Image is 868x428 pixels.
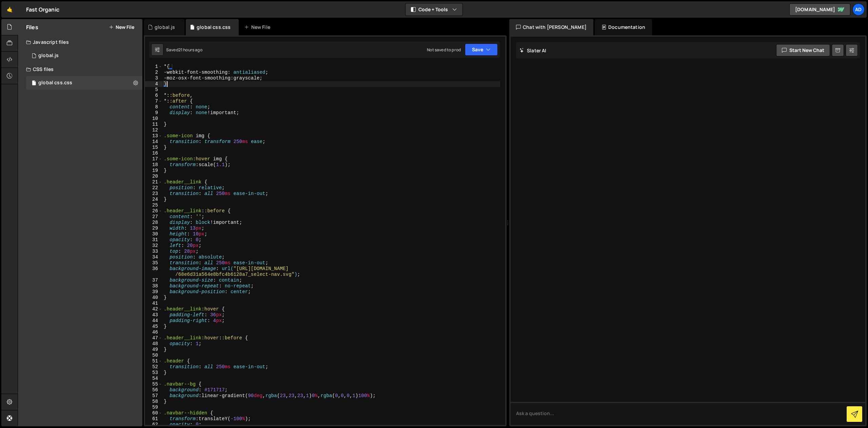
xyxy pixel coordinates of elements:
div: 45 [145,324,162,329]
div: 30 [145,231,162,237]
div: 44 [145,318,162,324]
button: Save [465,43,498,56]
div: 53 [145,370,162,376]
div: 51 [145,358,162,364]
div: 49 [145,347,162,353]
div: 41 [145,301,162,306]
h2: Files [26,23,38,31]
div: 52 [145,364,162,370]
div: Documentation [595,19,652,35]
div: 8 [145,104,162,110]
div: 17318/48055.js [26,49,142,63]
div: Saved [166,47,202,53]
div: New File [244,24,273,31]
div: 22 [145,185,162,191]
div: 5 [145,87,162,93]
div: 47 [145,335,162,341]
div: Chat with [PERSON_NAME] [509,19,593,35]
div: 35 [145,260,162,266]
h2: Slater AI [519,47,547,54]
div: 50 [145,353,162,358]
div: 21 hours ago [178,47,202,53]
div: Javascript files [18,35,142,49]
div: 28 [145,220,162,226]
div: 14 [145,139,162,145]
div: 38 [145,283,162,289]
div: 43 [145,312,162,318]
a: ad [852,3,865,16]
div: 60 [145,410,162,416]
a: [DOMAIN_NAME] [789,3,850,16]
div: 61 [145,416,162,422]
div: 2 [145,70,162,75]
div: 55 [145,381,162,387]
div: 18 [145,162,162,168]
div: 57 [145,393,162,399]
div: 56 [145,387,162,393]
button: Code + Tools [406,3,462,16]
div: 15 [145,145,162,150]
div: CSS files [18,63,142,76]
div: 31 [145,237,162,243]
button: Start new chat [776,44,830,56]
div: 46 [145,329,162,335]
div: 27 [145,214,162,220]
div: 59 [145,405,162,410]
div: 4 [145,81,162,87]
div: 62 [145,422,162,428]
div: 54 [145,376,162,381]
div: 17318/48054.css [26,76,142,90]
a: 🤙 [1,1,18,18]
div: 29 [145,226,162,231]
div: 23 [145,191,162,197]
div: 58 [145,399,162,405]
div: 40 [145,295,162,301]
div: 3 [145,75,162,81]
div: 7 [145,99,162,104]
div: 20 [145,174,162,179]
div: 42 [145,306,162,312]
div: 24 [145,197,162,202]
div: 11 [145,122,162,127]
div: 26 [145,208,162,214]
div: 12 [145,127,162,133]
div: 16 [145,150,162,156]
div: Not saved to prod [427,47,461,53]
div: global css.css [197,24,231,31]
div: 10 [145,116,162,122]
div: 48 [145,341,162,347]
div: 32 [145,243,162,249]
div: 13 [145,133,162,139]
div: 37 [145,278,162,283]
div: 36 [145,266,162,278]
div: 25 [145,202,162,208]
div: global css.css [38,80,72,86]
div: Fast Organic [26,5,59,14]
div: 1 [145,64,162,70]
div: global.js [155,24,175,31]
div: 34 [145,254,162,260]
div: 19 [145,168,162,174]
div: 9 [145,110,162,116]
div: 6 [145,93,162,99]
button: New File [109,24,134,30]
div: 17 [145,156,162,162]
div: 39 [145,289,162,295]
div: 21 [145,179,162,185]
div: 33 [145,249,162,254]
div: global.js [38,53,59,59]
